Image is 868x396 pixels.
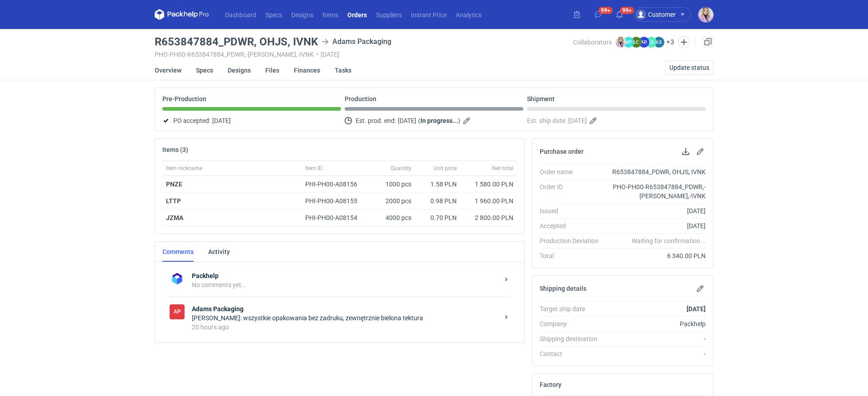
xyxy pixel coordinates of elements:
a: JZMA [166,214,183,221]
a: Items [318,9,343,20]
div: PHI-PH00-A08155 [305,196,366,205]
em: ) [458,117,460,124]
button: 99+ [612,7,627,22]
a: Duplicate [702,36,713,47]
figcaption: ŁD [646,37,657,48]
strong: LTTP [166,197,181,205]
svg: Packhelp Pro [155,9,209,20]
span: Item ID [305,165,322,172]
div: Order ID [540,182,606,200]
h2: Items (3) [162,146,188,153]
a: Finances [294,60,320,80]
div: PO accepted: [162,115,341,126]
div: Est. ship date: [527,115,706,126]
strong: [DATE] [687,305,706,313]
button: 99+ [591,7,605,22]
div: PHI-PH00-A08156 [305,180,366,189]
div: 6 340.00 PLN [606,251,706,260]
div: Production Deviation [540,236,606,245]
div: R653847884_PDWR, OHJS, IVNK [606,167,706,176]
span: Item nickname [166,165,202,172]
a: PNZE [166,181,182,188]
img: Packhelp [170,271,185,286]
figcaption: ŁS [653,37,664,48]
button: Edit estimated production end date [462,115,473,126]
span: Update status [669,64,709,71]
figcaption: AD [639,37,649,48]
div: Adams Packaging [170,304,185,319]
a: Instant Price [406,9,451,20]
strong: Packhelp [192,271,499,280]
span: Collaborators [573,39,612,46]
em: ( [418,117,420,124]
a: Designs [287,9,318,20]
div: 20 hours ago [192,323,499,332]
button: Update status [665,60,713,75]
div: 1000 pcs [370,176,415,193]
button: Download PO [680,146,691,157]
strong: Adams Packaging [192,304,499,313]
span: [DATE] [398,115,416,126]
div: 4000 pcs [370,210,415,226]
div: [DATE] [606,206,706,215]
a: Tasks [335,60,351,80]
div: 0.98 PLN [419,196,457,205]
h2: Factory [540,381,561,388]
span: Unit price [434,165,457,172]
figcaption: ŁC [631,37,642,48]
h2: Shipping details [540,285,586,292]
div: Contact [540,349,606,358]
div: Total [540,251,606,260]
div: Company [540,319,606,328]
div: Order name [540,167,606,176]
img: Klaudia Wiśniewska [615,37,626,48]
div: 1 580.00 PLN [464,180,513,189]
strong: In progress... [420,117,458,124]
figcaption: MP [623,37,634,48]
span: Quantity [390,165,411,172]
p: Shipment [527,95,555,103]
a: Dashboard [220,9,261,20]
h3: R653847884_PDWR, OHJS, IVNK [155,36,318,47]
div: [DATE] [606,221,706,230]
div: Adams Packaging [322,36,391,47]
a: Suppliers [371,9,406,20]
span: [DATE] [212,115,231,126]
div: No comments yet... [192,280,499,289]
button: Edit purchase order [695,146,706,157]
p: Production [345,95,376,103]
a: Orders [343,9,371,20]
a: Overview [155,60,181,80]
div: 1.58 PLN [419,180,457,189]
div: - [606,334,706,343]
img: Klaudia Wiśniewska [698,7,713,22]
h2: Purchase order [540,148,584,155]
p: Pre-Production [162,95,206,103]
button: Edit estimated shipping date [589,115,600,126]
div: Customer [635,9,676,20]
div: PHO-PH00-R653847884_PDWR,-[PERSON_NAME],-IVNK [606,182,706,200]
a: Comments [162,242,194,262]
div: PHI-PH00-A08154 [305,213,366,222]
div: PHO-PH00-R653847884_PDWR,-[PERSON_NAME],-IVNK [DATE] [155,51,573,58]
div: Est. prod. end: [345,115,523,126]
figcaption: AP [170,304,185,319]
button: +3 [666,38,674,46]
div: - [606,349,706,358]
div: Shipping destination [540,334,606,343]
div: 0.70 PLN [419,213,457,222]
span: • [316,51,318,58]
button: Edit collaborators [678,36,690,48]
a: Activity [208,242,230,262]
a: Specs [196,60,213,80]
a: Analytics [451,9,486,20]
div: 1 960.00 PLN [464,196,513,205]
div: Accepted [540,221,606,230]
button: Edit shipping details [695,283,706,294]
div: Packhelp [606,319,706,328]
